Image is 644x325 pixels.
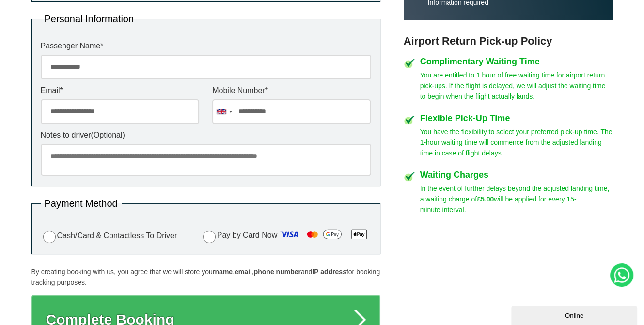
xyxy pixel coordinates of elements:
[41,199,122,208] legend: Payment Method
[215,268,233,276] strong: name
[511,304,639,325] iframe: chat widget
[420,183,613,215] p: In the event of further delays beyond the adjusted landing time, a waiting charge of will be appl...
[254,268,301,276] strong: phone number
[477,195,494,203] strong: £5.00
[420,126,613,158] p: You have the flexibility to select your preferred pick-up time. The 1-hour waiting time will comm...
[41,14,138,24] legend: Personal Information
[43,231,56,243] input: Cash/Card & Contactless To Driver
[41,131,371,139] label: Notes to driver
[41,87,199,94] label: Email
[235,268,252,276] strong: email
[41,229,177,243] label: Cash/Card & Contactless To Driver
[420,57,613,66] h4: Complimentary Waiting Time
[41,42,371,50] label: Passenger Name
[201,227,371,245] label: Pay by Card Now
[213,100,235,124] div: United Kingdom: +44
[420,114,613,123] h4: Flexible Pick-Up Time
[420,170,613,179] h4: Waiting Charges
[31,266,380,288] p: By creating booking with us, you agree that we will store your , , and for booking tracking purpo...
[404,35,613,47] h3: Airport Return Pick-up Policy
[312,268,346,276] strong: IP address
[91,131,125,139] span: (Optional)
[212,87,371,94] label: Mobile Number
[420,70,613,102] p: You are entitled to 1 hour of free waiting time for airport return pick-ups. If the flight is del...
[203,231,216,243] input: Pay by Card Now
